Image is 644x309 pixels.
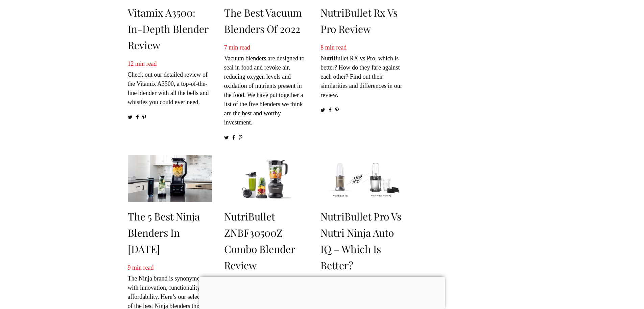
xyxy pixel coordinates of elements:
[325,44,347,51] span: min read
[128,264,131,271] span: 9
[224,210,295,272] a: NutriBullet ZNBF30500Z Combo Blender Review
[128,155,212,202] img: The 5 Best Ninja Blenders in 2022
[229,44,250,51] span: min read
[135,60,157,67] span: min read
[224,44,227,51] span: 7
[128,60,134,67] span: 12
[320,44,324,51] span: 8
[320,43,405,100] p: NutriBullet RX vs Pro, which is better? How do they fare against each other? Find out their simil...
[320,210,401,272] a: NutriBullet Pro vs Nutri Ninja Auto iQ – Which is Better?
[224,43,308,127] p: Vacuum blenders are designed to seal in food and revoke air, reducing oxygen levels and oxidation...
[128,210,200,256] a: The 5 Best Ninja Blenders in [DATE]
[224,6,302,36] a: The Best Vacuum Blenders of 2022
[128,59,212,107] p: Check out our detailed review of the Vitamix A3500, a top-of-the-line blender with all the bells ...
[199,277,445,307] iframe: Advertisement
[424,10,515,214] iframe: Advertisement
[128,6,209,52] a: Vitamix A3500: In-Depth Blender Review
[320,155,405,202] img: NutriBullet Pro vs Nutri Ninja Auto iQ – Which is Better?
[132,264,153,271] span: min read
[320,6,398,36] a: NutriBullet Rx vs Pro Review
[224,155,308,202] img: NutriBullet ZNBF30500Z Combo Blender Review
